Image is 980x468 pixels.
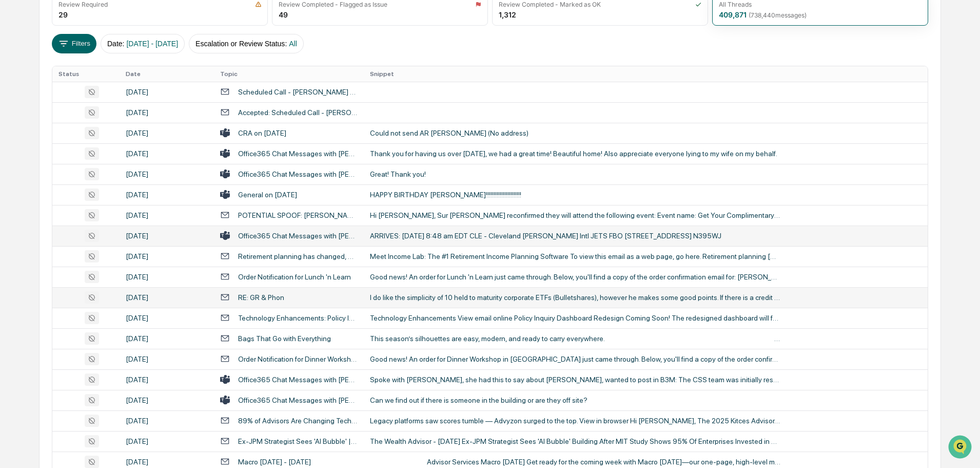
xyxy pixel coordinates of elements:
span: [DATE] - [DATE] [126,40,178,48]
div: [DATE] [126,170,208,178]
div: 🔎 [10,150,18,158]
div: [DATE] [126,149,208,158]
div: Order Notification for Dinner Workshop in [GEOGRAPHIC_DATA] [238,355,358,363]
div: [DATE] [126,417,208,425]
button: Filters [52,34,96,53]
button: Escalation or Review Status:All [189,34,304,53]
div: All Threads [719,1,752,8]
img: icon [255,1,262,8]
div: Technology Enhancements: Policy Inquiry & ExpertIllustrator [238,314,358,322]
div: Bags That Go with Everything [238,334,331,343]
a: 🗄️Attestations [70,125,131,144]
div: [DATE] [126,252,208,260]
div: [DATE] [126,129,208,137]
div: Retirement planning has changed, but has your software? [238,252,358,260]
div: Could not send AR [PERSON_NAME] (No address) [370,129,780,137]
div: 409,871 [719,10,807,19]
div: ARRIVES: [DATE] 8:48 am EDT CLE - Cleveland [PERSON_NAME] Intl JETS FBO [STREET_ADDRESS] N395WJ [370,232,780,240]
th: Status [52,66,119,82]
p: How can we help? [10,22,187,38]
div: Office365 Chat Messages with [PERSON_NAME], [PERSON_NAME], [PERSON_NAME] on [DATE] [238,170,358,178]
div: [DATE] [126,211,208,219]
div: [DATE] [126,273,208,281]
div: [DATE] [126,232,208,240]
span: Pylon [102,174,124,182]
img: icon [695,1,701,8]
div: Macro [DATE] - [DATE] [238,458,311,466]
div: Accepted: Scheduled Call - [PERSON_NAME] & [PERSON_NAME] [238,108,358,117]
div: Review Completed - Flagged as Issue [279,1,387,8]
input: Clear [27,47,169,58]
div: Scheduled Call - [PERSON_NAME] & [PERSON_NAME] [238,88,358,96]
div: [DATE] [126,334,208,343]
div: ‌ ‌ ‌ ‌ ‌ ‌ ‌ ‌ ‌ ‌ ‌ ‌ ‌ ‌ ‌ ‌ ‌ ‌ ‌ ‌ ‌ ‌ ‌ ‌ ‌ ‌ ‌ ‌ ‌ ‌ ‌ ‌ ‌ ‌ ‌ ‌ ‌ Advisor Services Macro ... [370,458,780,466]
div: Legacy platforms saw scores tumble — Advyzon surged to the top. View in browser Hi [PERSON_NAME],... [370,417,780,425]
div: Office365 Chat Messages with [PERSON_NAME], [PERSON_NAME] on [DATE] [238,396,358,404]
div: 1,312 [499,10,516,19]
div: The Wealth Advisor - [DATE] Ex-JPM Strategist Sees 'AI Bubble' Building After MIT Study Shows 95%... [370,437,780,445]
div: [DATE] [126,88,208,96]
div: [DATE] [126,314,208,322]
span: Preclearance [21,129,66,140]
div: Technology Enhancements View email online Policy Inquiry Dashboard Redesign Coming Soon! The rede... [370,314,780,322]
div: Office365 Chat Messages with [PERSON_NAME], [PERSON_NAME], [PERSON_NAME], [PERSON_NAME], [PERSON_... [238,376,358,384]
div: Spoke with [PERSON_NAME], she had this to say about [PERSON_NAME], wanted to post in B3M: The CSS... [370,376,780,384]
a: 🖐️Preclearance [6,125,70,144]
div: General on [DATE] [238,191,297,199]
iframe: Open customer support [947,434,975,462]
div: [DATE] [126,293,208,302]
div: [DATE] [126,108,208,117]
div: Meet Income Lab: The #1 Retirement Income Planning Software To view this email as a web page, go ... [370,252,780,260]
div: 🗄️ [74,130,83,139]
div: POTENTIAL SPOOF: [PERSON_NAME] reconfirmed attendance for Get Your Complimentary Roadmap for Reti... [238,211,358,219]
div: Review Completed - Marked as OK [499,1,601,8]
div: [DATE] [126,437,208,445]
div: Order Notification for Lunch 'n Learn [238,273,351,281]
div: Can we find out if there is someone in the building or are they off site? [370,396,780,404]
div: RE: GR & Phon [238,293,284,302]
div: We're available if you need us! [35,89,130,97]
div: [DATE] [126,191,208,199]
a: 🔎Data Lookup [6,145,69,163]
div: HAPPY BIRTHDAY [PERSON_NAME]!!!!!!!!!!!!!!!!!!!!!!! [370,191,780,199]
span: All [289,40,297,48]
th: Snippet [364,66,928,82]
div: 🖐️ [10,130,18,139]
th: Date [120,66,214,82]
button: Start new chat [174,82,187,94]
div: Office365 Chat Messages with [PERSON_NAME], [PERSON_NAME] on [DATE] [238,232,358,240]
div: Thank you for having us over [DATE], we had a great time! Beautiful home! Also appreciate everyon... [370,149,780,158]
span: Data Lookup [21,149,65,159]
div: Hi [PERSON_NAME], Sur [PERSON_NAME] reconfirmed they will attend the following event: Event name:... [370,211,780,219]
div: Good news! An order for Lunch 'n Learn just came through. Below, you'll find a copy of the order ... [370,273,780,281]
div: Ex-JPM Strategist Sees 'AI Bubble' | Mariner's New Mergers | Did [PERSON_NAME] Signal September R... [238,437,358,445]
button: Date:[DATE] - [DATE] [101,34,185,53]
th: Topic [214,66,364,82]
div: I do like the simplicity of 10 held to maturity corporate ETFs (Bulletshares), however he makes s... [370,293,780,302]
span: ( 738,440 messages) [749,11,807,19]
div: Review Required [58,1,108,8]
div: 29 [58,10,68,19]
div: Great! Thank you! [370,170,780,178]
div: [DATE] [126,396,208,404]
div: 89% of Advisors Are Changing Tech this Year — Here’s Who They’re Choosing [238,417,358,425]
a: Powered byPylon [72,174,124,182]
div: Office365 Chat Messages with [PERSON_NAME], [PERSON_NAME] on [DATE] [238,149,358,158]
div: This season’s silhouettes are easy, modern, and ready to carry everywhere. ͏ ͏ ͏ ͏ ͏ ͏ ͏ ͏ ͏ ͏ ͏ ... [370,334,780,343]
span: Attestations [85,129,127,140]
div: [DATE] [126,376,208,384]
img: icon [475,1,481,8]
img: 1746055101610-c473b297-6a78-478c-a979-82029cc54cd1 [10,79,29,97]
div: CRA on [DATE] [238,129,286,137]
div: [DATE] [126,458,208,466]
div: 49 [279,10,288,19]
div: [DATE] [126,355,208,363]
div: Start new chat [35,79,168,89]
div: Good news! An order for Dinner Workshop in [GEOGRAPHIC_DATA] just came through. Below, you'll fin... [370,355,780,363]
